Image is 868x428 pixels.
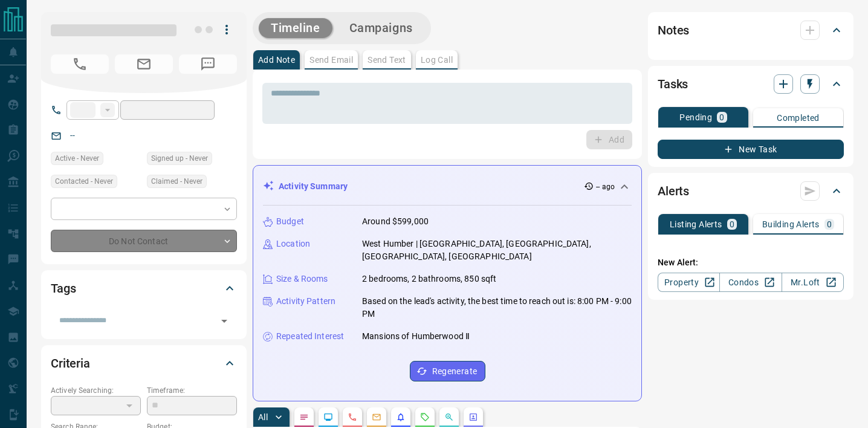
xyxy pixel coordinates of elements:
[51,230,237,252] div: Do Not Contact
[258,413,268,421] p: All
[216,313,233,329] button: Open
[596,181,615,192] p: -- ago
[670,220,722,229] p: Listing Alerts
[658,177,844,206] div: Alerts
[658,140,844,159] button: New Task
[115,54,173,74] span: No Email
[299,412,309,422] svg: Notes
[730,220,734,229] p: 0
[51,54,109,74] span: No Number
[51,354,90,373] h2: Criteria
[279,180,348,193] p: Activity Summary
[276,330,344,343] p: Repeated Interest
[782,273,844,292] a: Mr.Loft
[263,175,632,198] div: Activity Summary-- ago
[276,295,335,308] p: Activity Pattern
[444,412,454,422] svg: Opportunities
[51,274,237,303] div: Tags
[51,349,237,378] div: Criteria
[258,56,295,64] p: Add Note
[777,114,820,122] p: Completed
[719,113,724,122] p: 0
[658,74,688,94] h2: Tasks
[276,238,310,250] p: Location
[468,412,478,422] svg: Agent Actions
[658,16,844,45] div: Notes
[337,18,425,38] button: Campaigns
[827,220,832,229] p: 0
[362,273,496,285] p: 2 bedrooms, 2 bathrooms, 850 sqft
[658,21,689,40] h2: Notes
[147,385,237,396] p: Timeframe:
[55,152,99,164] span: Active - Never
[372,412,381,422] svg: Emails
[362,295,632,320] p: Based on the lead's activity, the best time to reach out is: 8:00 PM - 9:00 PM
[151,152,208,164] span: Signed up - Never
[410,361,485,381] button: Regenerate
[362,238,632,263] p: West Humber | [GEOGRAPHIC_DATA], [GEOGRAPHIC_DATA], [GEOGRAPHIC_DATA], [GEOGRAPHIC_DATA]
[658,273,720,292] a: Property
[276,273,328,285] p: Size & Rooms
[719,273,782,292] a: Condos
[396,412,406,422] svg: Listing Alerts
[51,279,76,298] h2: Tags
[51,385,141,396] p: Actively Searching:
[658,181,689,201] h2: Alerts
[259,18,332,38] button: Timeline
[362,330,470,343] p: Mansions of Humberwood Ⅱ
[55,175,113,187] span: Contacted - Never
[362,215,429,228] p: Around $599,000
[420,412,430,422] svg: Requests
[276,215,304,228] p: Budget
[348,412,357,422] svg: Calls
[70,131,75,140] a: --
[151,175,202,187] span: Claimed - Never
[658,70,844,99] div: Tasks
[762,220,820,229] p: Building Alerts
[679,113,712,122] p: Pending
[323,412,333,422] svg: Lead Browsing Activity
[658,256,844,269] p: New Alert:
[179,54,237,74] span: No Number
